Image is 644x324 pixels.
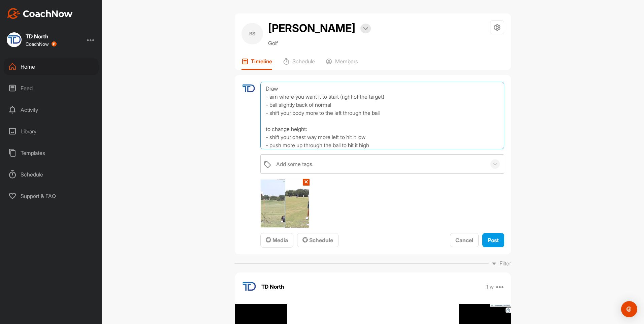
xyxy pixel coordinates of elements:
img: arrow-down [363,27,368,30]
div: Open Intercom Messenger [621,301,637,317]
span: Cancel [455,237,473,244]
div: Support & FAQ [4,188,99,204]
p: Members [335,58,358,65]
div: CoachNow [26,41,57,47]
img: square_a2c626d8416b12200a2ebc46ed2e55fa.jpg [7,32,22,47]
span: Schedule [302,237,333,244]
img: avatar [241,82,255,96]
span: Media [266,237,288,244]
p: Filter [500,259,511,267]
div: Home [4,58,99,75]
button: Media [260,233,293,248]
div: TD North [26,34,57,39]
img: avatar [241,279,256,294]
button: ✕ [303,179,310,186]
p: Timeline [251,58,272,65]
div: BS [241,23,263,44]
textarea: Draw - aim where you want it to start (right of the target) - ball slightly back of normal - shif... [260,82,504,149]
img: CoachNow [7,8,73,19]
button: Post [482,233,504,248]
h2: [PERSON_NAME] [268,20,355,36]
p: Schedule [292,58,315,65]
p: TD North [261,283,284,291]
button: Schedule [297,233,339,248]
div: Feed [4,80,99,97]
div: Schedule [4,166,99,183]
p: Golf [268,39,371,47]
span: Post [488,237,499,244]
button: Cancel [450,233,479,248]
p: 1 w [486,284,494,290]
div: Library [4,123,99,140]
div: Add some tags. [276,160,314,168]
div: Activity [4,101,99,118]
div: Templates [4,144,99,161]
img: image [261,179,309,228]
